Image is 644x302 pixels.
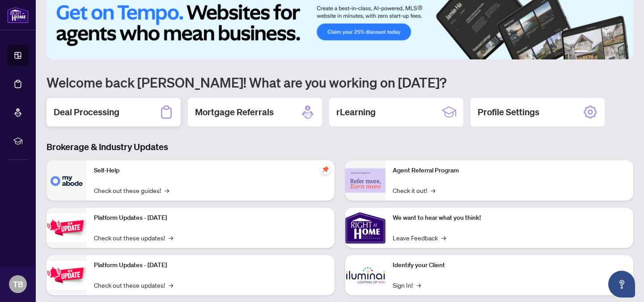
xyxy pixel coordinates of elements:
span: → [431,185,435,195]
h2: Deal Processing [54,106,119,118]
button: 2 [592,50,596,54]
p: We want to hear what you think! [393,213,626,223]
span: pushpin [320,164,331,175]
img: logo [7,7,29,23]
button: 6 [621,50,624,54]
h2: rLearning [336,106,376,118]
button: 1 [574,50,589,54]
p: Identify your Client [393,260,626,270]
h2: Mortgage Referrals [195,106,274,118]
h2: Profile Settings [478,106,539,118]
p: Self-Help [94,166,327,176]
a: Sign In!→ [393,280,421,290]
a: Check out these updates!→ [94,233,173,243]
span: → [441,233,446,243]
button: 3 [599,50,603,54]
a: Check out these updates!→ [94,280,173,290]
p: Platform Updates - [DATE] [94,260,327,270]
img: Platform Updates - July 21, 2025 [47,214,87,242]
img: Self-Help [47,160,87,201]
button: 5 [614,50,617,54]
a: Check it out!→ [393,185,435,195]
span: → [165,185,169,195]
img: Platform Updates - July 8, 2025 [47,261,87,289]
span: → [169,233,173,243]
p: Agent Referral Program [393,166,626,176]
button: 4 [606,50,610,54]
button: Open asap [608,271,635,298]
span: → [416,280,421,290]
span: → [169,280,173,290]
h1: Welcome back [PERSON_NAME]! What are you working on [DATE]? [47,74,633,91]
a: Leave Feedback→ [393,233,446,243]
img: We want to hear what you think! [345,208,386,248]
img: Identify your Client [345,255,386,295]
p: Platform Updates - [DATE] [94,213,327,223]
h3: Brokerage & Industry Updates [47,141,633,153]
img: Agent Referral Program [345,168,386,193]
a: Check out these guides!→ [94,185,169,195]
span: TB [13,278,23,290]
